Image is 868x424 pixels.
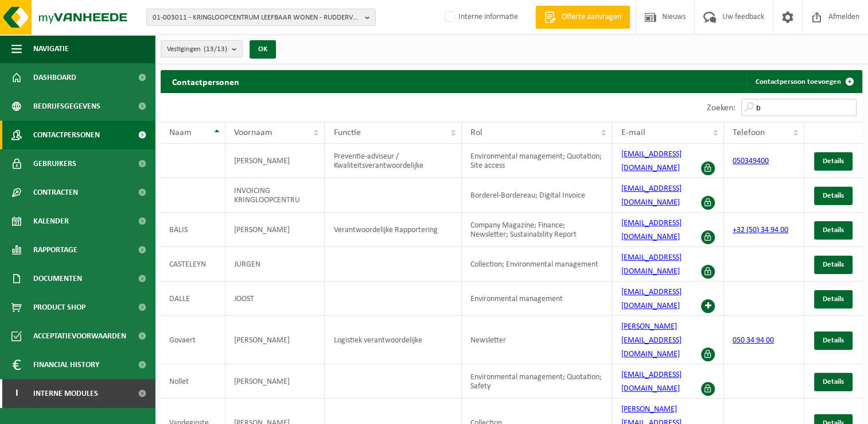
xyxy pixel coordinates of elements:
td: DALLE [161,282,225,316]
span: Details [823,261,844,268]
a: [EMAIL_ADDRESS][DOMAIN_NAME] [621,253,681,276]
span: Naam [169,128,192,137]
a: Details [814,332,853,350]
span: Documenten [33,264,82,293]
a: [PERSON_NAME][EMAIL_ADDRESS][DOMAIN_NAME] [621,322,681,359]
a: Offerte aanvragen [535,6,630,29]
a: Details [814,152,853,171]
span: Details [823,226,844,234]
span: Details [823,295,844,303]
a: [EMAIL_ADDRESS][DOMAIN_NAME] [621,288,681,310]
td: Environmental management [462,282,612,316]
span: Contactpersonen [33,121,100,149]
span: Voornaam [234,128,273,137]
span: Details [823,192,844,199]
td: Preventie-adviseur / Kwaliteitsverantwoordelijke [325,144,462,178]
td: CASTELEYN [161,247,225,282]
a: [EMAIL_ADDRESS][DOMAIN_NAME] [621,184,681,207]
td: INVOICING KRINGLOOPCENTRU [225,178,325,213]
span: Kalender [33,207,69,236]
span: Acceptatievoorwaarden [33,322,126,350]
button: 01-003011 - KRINGLOOPCENTRUM LEEFBAAR WONEN - RUDDERVOORDE [146,9,376,26]
h2: Contactpersonen [161,70,251,92]
span: Product Shop [33,293,85,322]
a: 050 34 94 00 [733,336,774,345]
span: Navigatie [33,34,69,63]
span: 01-003011 - KRINGLOOPCENTRUM LEEFBAAR WONEN - RUDDERVOORDE [153,9,360,26]
td: Environmental management; Quotation; Site access [462,144,612,178]
a: [EMAIL_ADDRESS][DOMAIN_NAME] [621,150,681,172]
td: Newsletter [462,316,612,364]
td: [PERSON_NAME] [225,213,325,247]
button: OK [250,40,276,59]
a: Details [814,187,853,205]
td: Verantwoordelijke Rapportering [325,213,462,247]
label: Zoeken: [707,103,735,113]
a: Details [814,221,853,240]
span: Contracten [33,178,78,207]
a: Details [814,290,853,309]
td: Borderel-Bordereau; Digital Invoice [462,178,612,213]
td: [PERSON_NAME] [225,364,325,399]
td: JURGEN [225,247,325,282]
td: Nollet [161,364,225,399]
td: [PERSON_NAME] [225,144,325,178]
span: Gebruikers [33,149,76,178]
a: Details [814,256,853,274]
td: Company Magazine; Finance; Newsletter; Sustainability Report [462,213,612,247]
a: Details [814,373,853,391]
span: Interne modules [33,379,98,408]
td: Logistiek verantwoordelijke [325,316,462,364]
td: Govaert [161,316,225,364]
span: Financial History [33,350,99,379]
span: Details [823,337,844,344]
button: Vestigingen(13/13) [161,40,243,57]
span: Functie [333,128,360,137]
td: Environmental management; Quotation; Safety [462,364,612,399]
td: [PERSON_NAME] [225,316,325,364]
span: Telefoon [733,128,765,137]
td: JOOST [225,282,325,316]
a: 050349400 [733,157,769,165]
span: Rol [470,128,482,137]
a: Contactpersoon toevoegen [746,70,861,93]
span: Vestigingen [167,41,227,58]
td: BALIS [161,213,225,247]
span: Offerte aanvragen [559,11,624,23]
span: I [11,379,22,408]
a: +32 (50) 34 94 00 [733,226,788,234]
span: E-mail [621,128,645,137]
span: Details [823,378,844,386]
label: Interne informatie [442,9,518,26]
span: Details [823,157,844,165]
td: Collection; Environmental management [462,247,612,282]
span: Rapportage [33,236,77,264]
span: Dashboard [33,63,76,92]
count: (13/13) [204,45,227,53]
span: Bedrijfsgegevens [33,92,100,121]
a: [EMAIL_ADDRESS][DOMAIN_NAME] [621,371,681,393]
a: [EMAIL_ADDRESS][DOMAIN_NAME] [621,219,681,241]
